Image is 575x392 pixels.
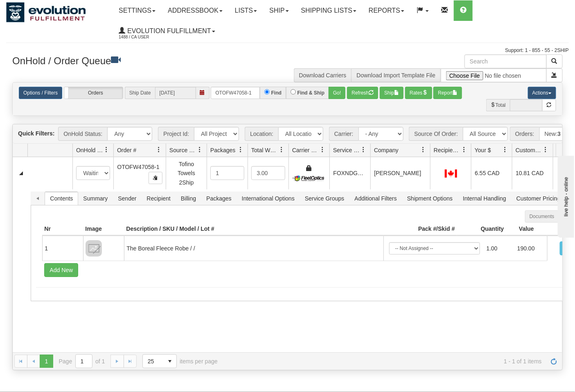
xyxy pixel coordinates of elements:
[512,192,565,205] span: Customer Pricing
[458,192,511,205] span: Internal Handling
[6,7,76,13] div: live help - online
[142,354,177,368] span: Page sizes drop down
[234,143,248,157] a: Packages filter column settings
[162,0,229,21] a: Addressbook
[445,169,457,178] img: CA
[210,146,235,154] span: Packages
[333,146,361,154] span: Service Name
[158,127,194,141] span: Project Id:
[402,192,458,205] span: Shipment Options
[6,2,86,23] img: logo1488.jpg
[42,223,83,236] th: Nr
[169,146,197,154] span: Source Of Order
[471,157,512,189] td: 6.55 CAD
[176,192,201,205] span: Billing
[441,68,547,82] input: Import
[76,146,104,154] span: OnHold Status
[292,175,326,181] img: FleetOptics Inc.
[347,87,378,99] button: Refresh
[329,127,359,141] span: Carrier:
[329,157,370,189] td: FOXNDGROUND
[297,89,325,97] label: Find & Ship
[142,192,176,205] span: Recipient
[356,72,435,79] a: Download Import Template File
[113,192,141,205] span: Sender
[99,143,113,157] a: OnHold Status filter column settings
[510,127,539,141] span: Orders:
[124,236,383,261] td: The Boreal Fleece Robe / /
[142,354,218,368] span: items per page
[16,168,26,178] a: Collapse
[86,240,102,257] img: 8DAB37Fk3hKpn3AAAAAElFTkSuQmCC
[380,87,404,99] button: Ship
[465,54,547,68] input: Search
[59,354,105,368] span: Page of 1
[83,223,124,236] th: Image
[263,0,295,21] a: Ship
[163,355,176,368] span: select
[40,355,53,368] span: Page 1
[152,143,166,157] a: Order # filter column settings
[18,129,54,137] label: Quick Filters:
[498,143,512,157] a: Your $ filter column settings
[370,157,430,189] td: [PERSON_NAME]
[271,89,282,97] label: Find
[211,87,260,99] input: Order #
[300,192,349,205] span: Service Groups
[539,127,572,141] div: New:
[295,0,363,21] a: Shipping lists
[486,99,510,111] span: Total
[119,33,180,41] span: 1488 / CA User
[506,223,547,236] th: Value
[539,143,553,157] a: Customer $ filter column settings
[457,143,471,157] a: Recipient Country filter column settings
[275,143,289,157] a: Total Weight filter column settings
[433,87,462,99] button: Report
[516,146,543,154] span: Customer $
[13,124,562,144] div: grid toolbar
[58,127,107,141] span: OnHold Status:
[78,192,113,205] span: Summary
[251,146,279,154] span: Total Weight
[237,192,300,205] span: International Options
[125,27,211,34] span: Evolution Fulfillment
[525,210,559,223] label: Documents
[416,143,430,157] a: Company filter column settings
[148,357,158,365] span: 25
[546,54,563,68] button: Search
[356,143,370,157] a: Service Name filter column settings
[558,131,561,137] strong: 3
[44,263,78,277] button: Add New
[409,127,463,141] span: Source Of Order:
[374,146,399,154] span: Company
[64,87,123,99] label: Orders
[117,164,159,170] span: OTOFW47058-1
[229,358,542,365] span: 1 - 1 of 1 items
[193,143,207,157] a: Source Of Order filter column settings
[548,355,561,368] a: Refresh
[514,239,545,258] td: 190.00
[245,127,278,141] span: Location:
[512,157,553,189] td: 10.81 CAD
[434,146,461,154] span: Recipient Country
[6,47,569,54] div: Support: 1 - 855 - 55 - 2SHIP
[363,0,410,21] a: Reports
[229,0,263,21] a: Lists
[45,192,78,205] span: Contents
[113,0,162,21] a: Settings
[475,146,491,154] span: Your $
[556,154,574,238] iframe: chat widget
[383,223,457,236] th: Pack #/Skid #
[124,223,383,236] th: Description / SKU / Model / Lot #
[19,87,62,99] a: Options / Filters
[149,172,162,184] button: Copy to clipboard
[125,87,155,99] span: Ship Date
[292,146,320,154] span: Carrier Name
[76,355,92,368] input: Page 1
[201,192,236,205] span: Packages
[528,87,556,99] button: Actions
[169,160,203,187] div: Tofino Towels 2Ship
[299,72,347,79] a: Download Carriers
[117,146,136,154] span: Order #
[316,143,329,157] a: Carrier Name filter column settings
